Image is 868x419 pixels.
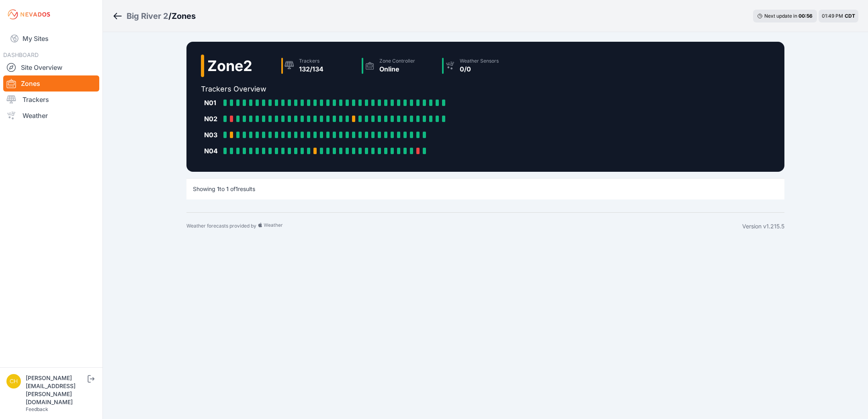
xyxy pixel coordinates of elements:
[845,13,855,19] span: CDT
[3,75,99,92] a: Zones
[26,406,48,412] a: Feedback
[204,114,220,124] div: N02
[439,55,519,77] a: Weather Sensors0/0
[127,10,168,22] a: Big River 2
[204,146,220,156] div: N04
[6,8,51,21] img: Nevados
[379,58,415,64] div: Zone Controller
[3,92,99,108] a: Trackers
[204,130,220,140] div: N03
[742,222,784,230] div: Version v1.215.5
[460,58,499,64] div: Weather Sensors
[113,6,196,26] nav: Breadcrumb
[822,13,843,19] span: 01:49 PM
[3,29,99,48] a: My Sites
[3,59,99,75] a: Site Overview
[235,185,238,192] span: 1
[798,13,813,19] div: 00 : 56
[764,13,797,19] span: Next update in
[460,64,499,74] div: 0/0
[299,58,323,64] div: Trackers
[379,64,415,74] div: Online
[278,55,358,77] a: Trackers132/134
[186,222,742,230] div: Weather forecasts provided by
[168,10,172,22] span: /
[207,58,252,74] h2: Zone 2
[226,185,229,192] span: 1
[26,374,86,406] div: [PERSON_NAME][EMAIL_ADDRESS][PERSON_NAME][DOMAIN_NAME]
[217,185,219,192] span: 1
[193,185,255,193] p: Showing to of results
[6,374,21,388] img: chris.young@nevados.solar
[204,98,220,108] div: N01
[172,10,196,22] h3: Zones
[299,64,323,74] div: 132/134
[3,51,39,58] span: DASHBOARD
[201,83,519,95] h2: Trackers Overview
[3,108,99,124] a: Weather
